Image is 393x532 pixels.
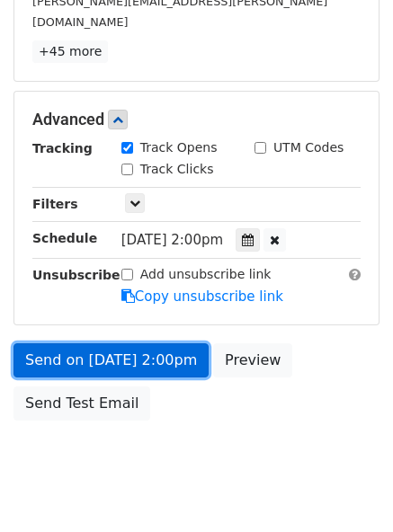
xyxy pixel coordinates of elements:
h5: Advanced [32,110,361,129]
a: Copy unsubscribe link [121,288,283,305]
label: Add unsubscribe link [140,265,272,284]
a: +45 more [32,40,108,63]
strong: Schedule [32,231,97,245]
label: UTM Codes [273,138,344,157]
a: Send Test Email [13,386,150,421]
strong: Filters [32,197,78,211]
label: Track Clicks [140,160,214,179]
span: [DATE] 2:00pm [121,232,223,248]
a: Send on [DATE] 2:00pm [13,343,209,377]
iframe: Chat Widget [303,446,393,532]
a: Preview [213,343,292,377]
strong: Tracking [32,141,93,155]
label: Track Opens [140,138,218,157]
strong: Unsubscribe [32,268,121,282]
